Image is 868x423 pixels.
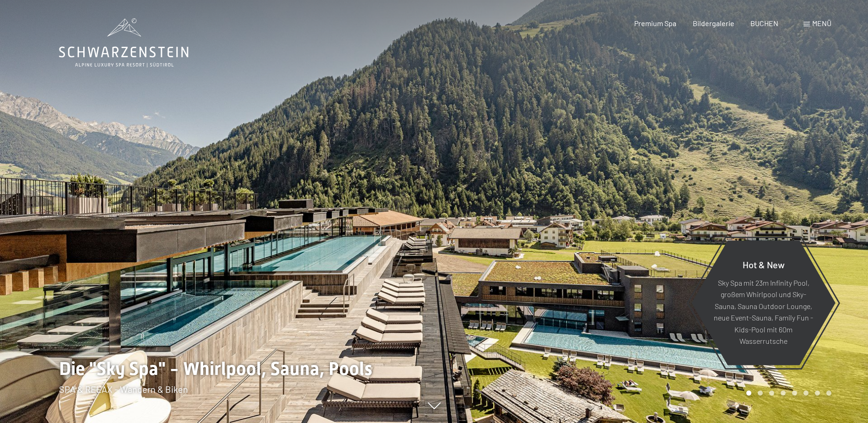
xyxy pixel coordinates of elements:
div: Carousel Page 6 [803,390,809,396]
p: Sky Spa mit 23m Infinity Pool, großem Whirlpool und Sky-Sauna, Sauna Outdoor Lounge, neue Event-S... [714,277,813,347]
div: Carousel Page 7 [815,390,820,396]
div: Carousel Page 3 [769,390,774,396]
div: Carousel Page 8 [826,390,831,396]
a: Premium Spa [634,19,676,27]
div: Carousel Page 2 [758,390,763,396]
div: Carousel Pagination [743,390,831,396]
div: Carousel Page 4 [781,390,786,396]
a: Bildergalerie [693,19,734,27]
div: Carousel Page 5 [792,390,797,396]
a: Hot & New Sky Spa mit 23m Infinity Pool, großem Whirlpool und Sky-Sauna, Sauna Outdoor Lounge, ne... [691,240,836,366]
span: Menü [812,19,831,27]
span: Hot & New [743,259,785,270]
div: Carousel Page 1 (Current Slide) [746,390,751,396]
a: BUCHEN [750,19,778,27]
